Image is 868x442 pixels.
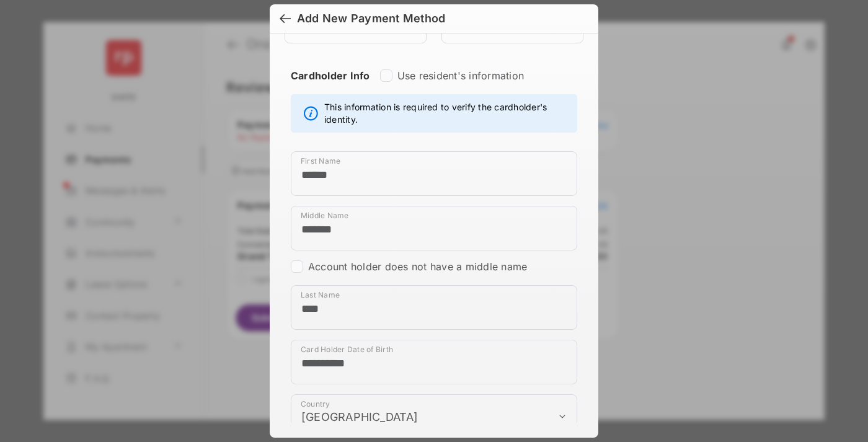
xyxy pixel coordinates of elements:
[291,69,370,104] strong: Cardholder Info
[397,69,524,82] label: Use resident's information
[297,12,445,25] div: Add New Payment Method
[308,260,527,273] label: Account holder does not have a middle name
[291,394,577,439] div: payment_method_screening[postal_addresses][country]
[324,101,570,126] span: This information is required to verify the cardholder's identity.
